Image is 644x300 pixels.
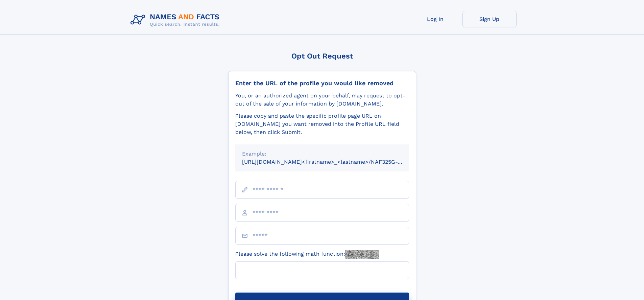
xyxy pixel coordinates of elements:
[235,92,409,108] div: You, or an authorized agent on your behalf, may request to opt-out of the sale of your informatio...
[242,150,402,158] div: Example:
[462,11,517,27] a: Sign Up
[128,11,225,29] img: Logo Names and Facts
[408,11,462,27] a: Log In
[235,79,409,87] div: Enter the URL of the profile you would like removed
[235,250,379,259] label: Please solve the following math function:
[242,159,422,165] small: [URL][DOMAIN_NAME]<firstname>_<lastname>/NAF325G-xxxxxxxx
[228,52,416,60] div: Opt Out Request
[235,112,409,136] div: Please copy and paste the specific profile page URL on [DOMAIN_NAME] you want removed into the Pr...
